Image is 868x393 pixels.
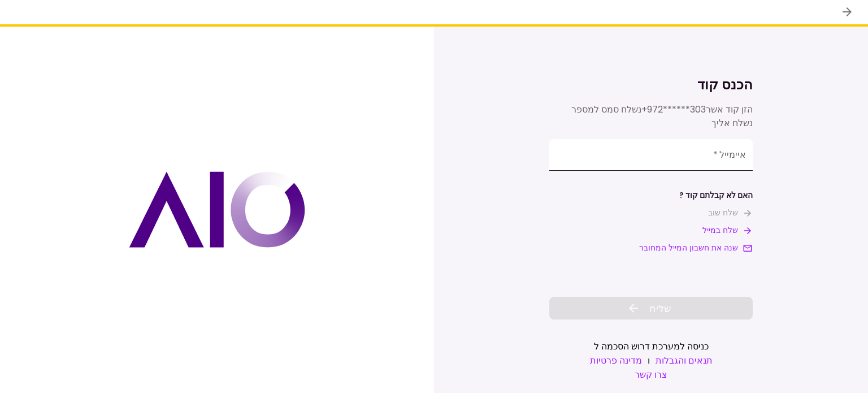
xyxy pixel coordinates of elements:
img: לוגו AIO [129,171,305,248]
font: נשלח סמס למספר [571,103,641,116]
a: מדינה פרטיות [590,353,642,368]
font: מדינה פרטיות [590,354,642,367]
font: ו [648,354,650,367]
button: בְּחֲזָרָה [837,2,857,21]
button: שלח במייל [702,224,753,236]
font: שליח [649,301,671,316]
font: שלח במייל [702,224,738,236]
a: צרו קשר [549,368,753,382]
button: שנה את חשבון המייל המחובר [639,242,753,254]
button: שליח [549,297,753,319]
a: תנאים והגבלות [656,353,713,368]
font: האם לא קבלתם קוד ? [679,189,753,201]
font: שנה את חשבון המייל המחובר [639,242,738,253]
button: שלח שוב [708,207,753,219]
font: כניסה למערכת דרוש הסכמה ל [594,340,709,353]
font: שלח שוב [708,207,738,218]
font: הזן קוד אשר נשלח אליך [706,103,753,129]
font: תנאים והגבלות [656,354,713,367]
font: הכנס קוד [697,75,753,94]
font: צרו קשר [635,368,667,381]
